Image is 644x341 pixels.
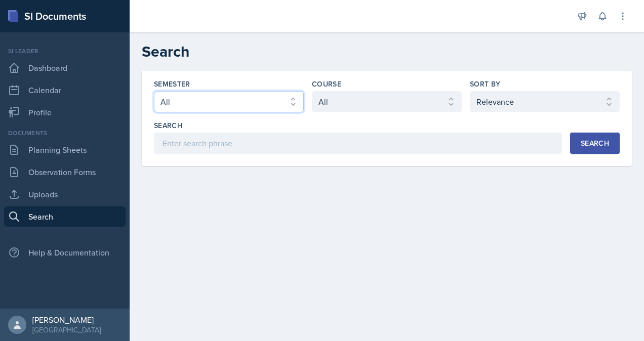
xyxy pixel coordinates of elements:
[4,129,126,138] div: Documents
[4,162,126,182] a: Observation Forms
[4,80,126,100] a: Calendar
[4,242,126,263] div: Help & Documentation
[4,102,126,122] a: Profile
[4,206,126,227] a: Search
[470,79,500,89] label: Sort By
[32,315,101,325] div: [PERSON_NAME]
[4,47,126,56] div: Si leader
[570,133,620,154] button: Search
[4,140,126,160] a: Planning Sheets
[4,184,126,204] a: Uploads
[4,58,126,78] a: Dashboard
[154,133,562,154] input: Enter search phrase
[154,79,190,89] label: Semester
[154,120,182,131] label: Search
[142,42,632,61] h2: Search
[581,139,609,147] div: Search
[32,325,101,335] div: [GEOGRAPHIC_DATA]
[312,79,341,89] label: Course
